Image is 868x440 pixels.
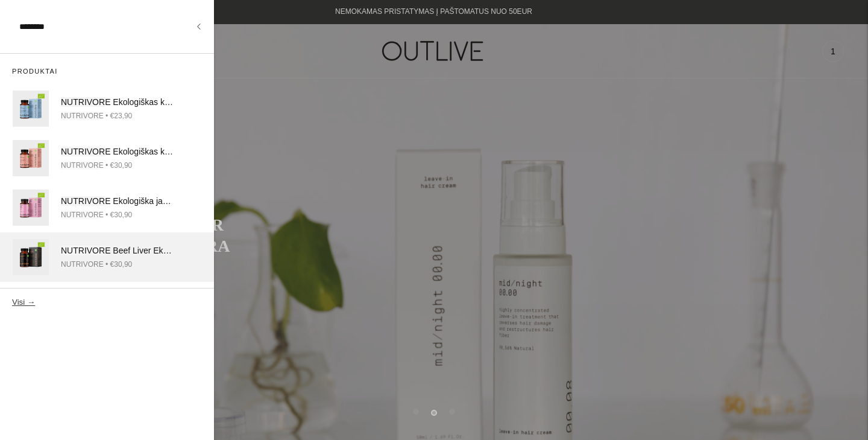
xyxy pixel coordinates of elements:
[61,161,99,170] span: NUTRIVOR
[61,110,173,123] div: E • €23,90
[61,246,105,255] span: NUTRIVOR
[61,97,105,107] span: NUTRIVOR
[61,260,99,269] span: NUTRIVOR
[61,244,173,258] div: E Beef Liver Ekologiškos jaučio kepenėlės kapsulėse 180kaps
[61,196,105,206] span: NUTRIVOR
[61,209,173,222] div: E • €30,90
[61,258,173,271] div: E • €30,90
[61,147,105,156] span: NUTRIVOR
[13,239,49,275] img: NUTRIVORE-BEEF-LIVER-OUTLIVE_1_120x.png
[13,190,49,226] img: NUTRIVORE-BEEF-HEART-OUTLIVE_120x.png
[61,95,173,110] div: E Ekologiškas kompleksas JAM 180kaps
[61,145,173,159] div: E Ekologiškas kompleksas JAI 180kaps
[61,211,99,219] span: NUTRIVOR
[13,140,49,176] img: NUTRIVORE-JAI-OUTLIVE_120x.png
[61,112,99,120] span: NUTRIVOR
[13,91,49,127] img: NUTRIVORE-JAM-OUTLIVE_120x.png
[61,194,173,209] div: E Ekologiška jaučio širdis Beef Heart kapsulėse 180kaps
[61,159,173,172] div: E • €30,90
[12,298,35,307] button: Visi →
